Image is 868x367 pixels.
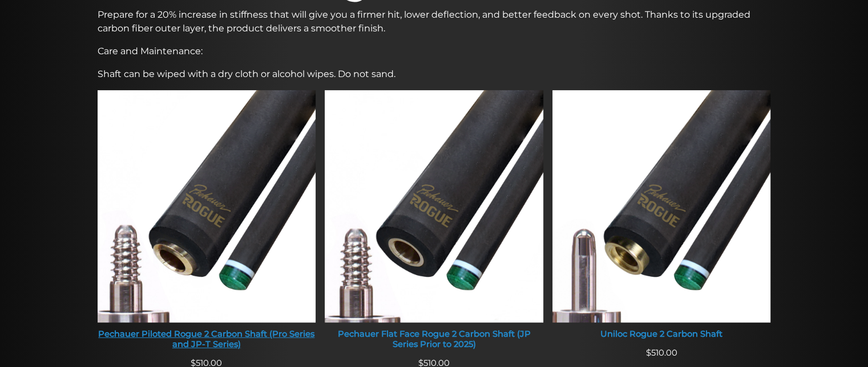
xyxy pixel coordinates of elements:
p: Care and Maintenance: [98,45,771,58]
p: Shaft can be wiped with a dry cloth or alcohol wipes. Do not sand. [98,67,771,81]
div: Pechauer Piloted Rogue 2 Carbon Shaft (Pro Series and JP-T Series) [98,329,316,349]
div: Uniloc Rogue 2 Carbon Shaft [552,329,771,340]
div: Pechauer Flat Face Rogue 2 Carbon Shaft (JP Series Prior to 2025) [325,329,543,349]
a: Pechauer Piloted Rogue 2 Carbon Shaft (Pro Series and JP-T Series) Pechauer Piloted Rogue 2 Carbo... [98,90,316,357]
a: Uniloc Rogue 2 Carbon Shaft Uniloc Rogue 2 Carbon Shaft [552,90,771,346]
img: Uniloc Rogue 2 Carbon Shaft [552,90,771,322]
span: 510.00 [646,348,677,358]
p: Prepare for a 20% increase in stiffness that will give you a firmer hit, lower deflection, and be... [98,8,771,35]
img: Pechauer Piloted Rogue 2 Carbon Shaft (Pro Series and JP-T Series) [98,90,316,322]
img: Pechauer Flat Face Rogue 2 Carbon Shaft (JP Series Prior to 2025) [325,90,543,322]
span: $ [646,348,651,358]
a: Pechauer Flat Face Rogue 2 Carbon Shaft (JP Series Prior to 2025) Pechauer Flat Face Rogue 2 Carb... [325,90,543,357]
